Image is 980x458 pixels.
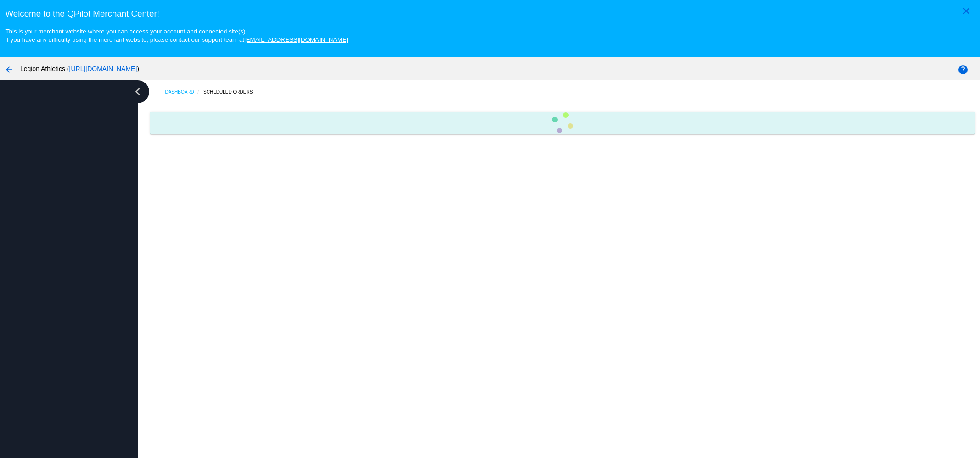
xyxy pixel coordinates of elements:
a: [URL][DOMAIN_NAME] [69,65,137,72]
a: Dashboard [165,85,203,99]
i: chevron_left [130,84,145,99]
mat-icon: close [961,6,972,17]
a: Scheduled Orders [203,85,261,99]
a: [EMAIL_ADDRESS][DOMAIN_NAME] [244,36,348,43]
small: This is your merchant website where you can access your account and connected site(s). If you hav... [5,28,348,43]
span: Legion Athletics ( ) [20,65,139,72]
mat-icon: arrow_back [4,64,15,75]
h3: Welcome to the QPilot Merchant Center! [5,9,974,19]
mat-icon: help [957,64,969,75]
